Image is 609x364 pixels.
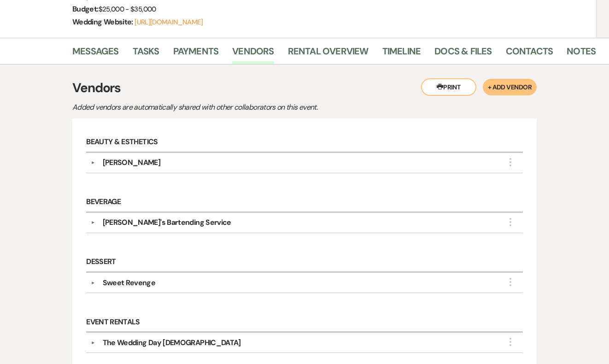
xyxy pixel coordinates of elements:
button: Print [421,78,476,96]
div: The Wedding Day [DEMOGRAPHIC_DATA] [103,337,241,348]
span: Budget: [72,4,99,14]
div: [PERSON_NAME]'s Bartending Service [103,217,231,228]
button: + Add Vendor [483,79,537,95]
button: ▼ [88,160,99,165]
h6: Dessert [86,252,523,273]
h6: Event Rentals [86,312,523,333]
button: ▼ [88,220,99,225]
h3: Vendors [72,78,537,98]
button: ▼ [88,341,99,345]
a: Tasks [133,44,159,64]
a: Notes [567,44,596,64]
button: ▼ [88,281,99,285]
a: Vendors [232,44,274,64]
span: Wedding Website: [72,17,135,27]
a: [URL][DOMAIN_NAME] [135,18,203,27]
p: Added vendors are automatically shared with other collaborators on this event. [72,101,395,113]
a: Messages [72,44,119,64]
a: Contacts [506,44,553,64]
h6: Beverage [86,193,523,213]
a: Timeline [382,44,421,64]
a: Docs & Files [434,44,492,64]
div: Sweet Revenge [103,277,156,288]
h6: Beauty & Esthetics [86,132,523,153]
a: Rental Overview [288,44,369,64]
div: [PERSON_NAME] [103,157,161,168]
a: Payments [173,44,219,64]
span: $25,000 - $35,000 [99,5,156,14]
